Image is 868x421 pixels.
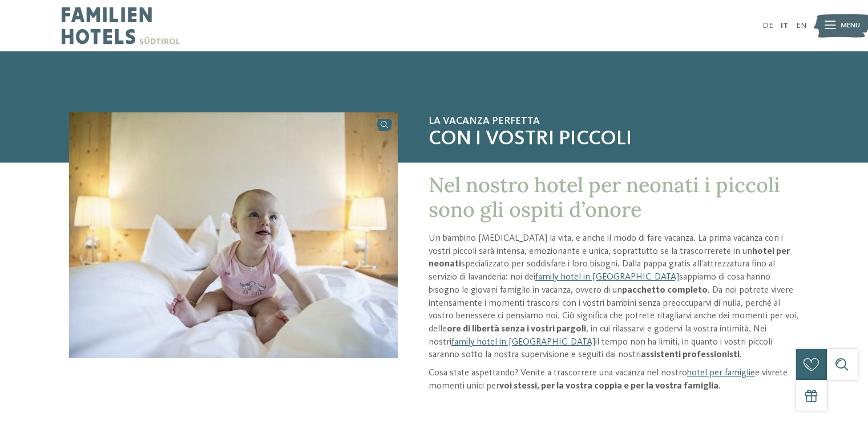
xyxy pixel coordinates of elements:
span: con i vostri piccoli [429,127,799,152]
img: Hotel per neonati in Alto Adige per una vacanza di relax [69,112,398,358]
strong: voi stessi, per la vostra coppia e per la vostra famiglia [499,382,718,391]
a: IT [781,22,788,30]
a: family hotel in [GEOGRAPHIC_DATA] [535,273,679,282]
span: La vacanza perfetta [429,115,799,128]
p: Un bambino [MEDICAL_DATA] la vita, e anche il modo di fare vacanza. La prima vacanza con i vostri... [429,232,799,362]
a: EN [796,22,806,30]
strong: ore di libertà senza i vostri pargoli [447,325,586,334]
span: Nel nostro hotel per neonati i piccoli sono gli ospiti d’onore [429,172,780,222]
p: Cosa state aspettando? Venite a trascorrere una vacanza nel nostro e vivrete momenti unici per . [429,367,799,392]
a: DE [762,22,773,30]
a: hotel per famiglie [687,369,755,378]
span: Menu [841,21,860,31]
a: family hotel in [GEOGRAPHIC_DATA] [451,338,595,347]
strong: assistenti professionisti [641,350,740,359]
strong: hotel per neonati [429,247,790,269]
strong: pacchetto completo [622,286,708,295]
